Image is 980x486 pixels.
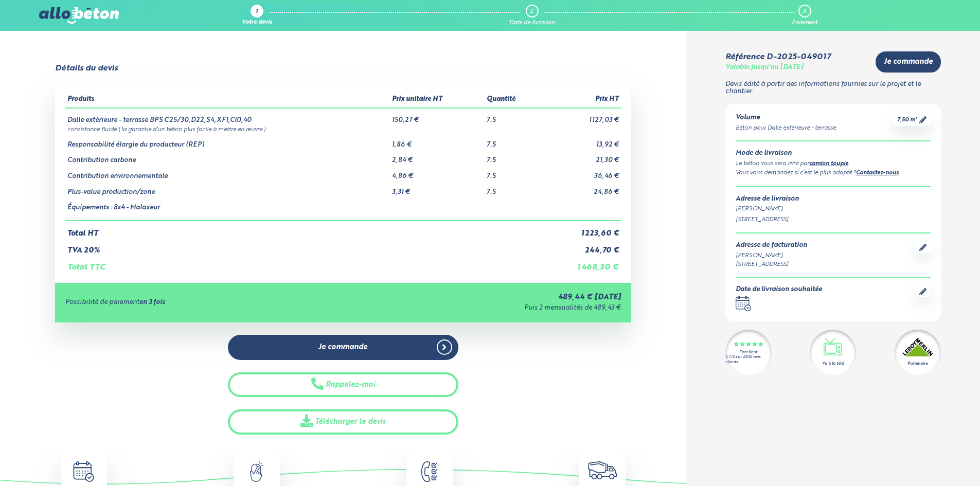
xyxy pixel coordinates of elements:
td: 2,84 € [390,149,484,165]
a: 3 Paiement [792,5,817,26]
a: 2 Date de livraison [509,5,555,26]
div: Paiement [792,20,817,26]
td: 13,92 € [542,133,621,149]
td: 21,30 € [542,149,621,165]
td: Plus-value production/zone [65,181,390,196]
td: 36,46 € [542,165,621,181]
td: 1 468,30 € [542,255,621,272]
div: Détails du devis [55,64,118,73]
div: Puis 2 mensualités de 489,43 € [347,304,621,312]
td: consistance fluide ( la garantie d’un béton plus facile à mettre en œuvre ) [65,124,621,133]
a: camion toupie [809,161,848,167]
td: Total HT [65,221,542,238]
a: Je commande [228,335,458,360]
div: Valable jusqu'au [DATE] [725,64,804,71]
div: Vu à la télé [822,361,844,367]
p: Devis édité à partir des informations fournies sur le projet et le chantier [725,81,941,96]
td: 4,86 € [390,165,484,181]
td: Responsabilité élargie du producteur (REP) [65,133,390,149]
td: Contribution environnementale [65,165,390,181]
td: Dalle extérieure - terrasse BPS C25/30,D22,S4,XF1,Cl0,40 [65,108,390,124]
th: Prix HT [542,92,621,108]
div: 4.7/5 sur 2300 avis clients [725,355,772,364]
th: Prix unitaire HT [390,92,484,108]
div: [PERSON_NAME] [736,251,807,260]
div: Votre devis [242,20,272,26]
div: Adresse de livraison [736,195,931,203]
div: [STREET_ADDRESS] [736,215,931,224]
td: 7.5 [485,133,542,149]
td: Équipements : 8x4 - Malaxeur [65,196,390,221]
div: 489,44 € [DATE] [347,293,621,302]
img: truck.c7a9816ed8b9b1312949.png [588,461,617,479]
a: Je commande [876,51,941,73]
div: 3 [803,8,806,15]
div: Possibilité de paiement [65,299,348,307]
div: Vous vous demandez si c’est le plus adapté ? . [736,169,931,178]
div: Adresse de facturation [736,242,807,249]
div: [STREET_ADDRESS] [736,260,807,269]
td: 1 223,60 € [542,221,621,238]
div: Date de livraison souhaitée [736,286,822,294]
div: [PERSON_NAME] [736,205,931,213]
td: Total TTC [65,255,542,272]
td: TVA 20% [65,238,542,255]
strong: en 3 fois [139,299,165,305]
td: 3,31 € [390,181,484,196]
a: Télécharger le devis [228,409,458,435]
a: 1 Votre devis [242,5,272,26]
td: 244,70 € [542,238,621,255]
td: 7.5 [485,181,542,196]
td: 7.5 [485,108,542,124]
iframe: Help widget launcher [888,446,969,475]
div: 2 [530,8,533,15]
div: Date de livraison [509,20,555,26]
button: Rappelez-moi [228,372,458,398]
a: Contactez-nous [856,170,899,176]
td: Contribution carbone [65,149,390,165]
div: Béton pour Dalle extérieure - terrasse [736,124,836,133]
td: 1 127,03 € [542,108,621,124]
div: Volume [736,114,836,122]
span: Je commande [884,58,933,66]
div: 1 [256,9,258,15]
th: Produits [65,92,390,108]
td: 7.5 [485,165,542,181]
th: Quantité [485,92,542,108]
td: 1,86 € [390,133,484,149]
div: Mode de livraison [736,150,931,157]
div: Partenaire [907,361,928,367]
td: 24,86 € [542,181,621,196]
span: Je commande [318,343,367,352]
td: 7.5 [485,149,542,165]
img: allobéton [39,7,118,24]
td: 150,27 € [390,108,484,124]
div: Excellent [739,350,757,355]
div: Référence D-2025-049017 [725,52,831,62]
div: Le béton vous sera livré par [736,159,931,169]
